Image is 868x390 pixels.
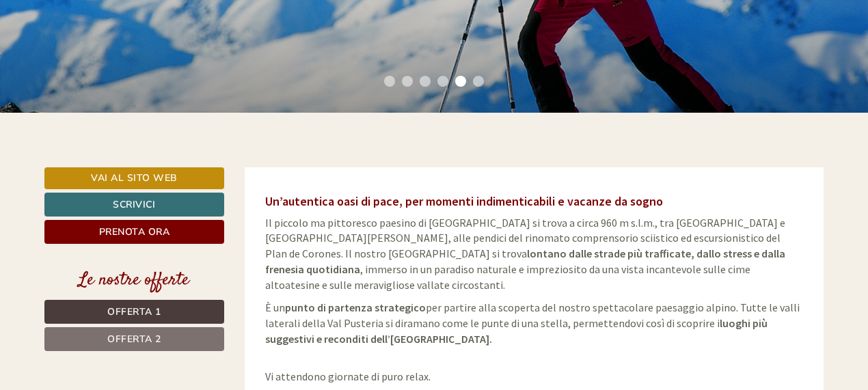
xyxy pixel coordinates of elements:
strong: punto di partenza strategico [285,301,426,314]
div: [GEOGRAPHIC_DATA] [21,40,201,51]
div: Buon giorno, come possiamo aiutarla? [10,37,208,79]
div: Le nostre offerte [44,268,224,293]
button: Invia [469,360,539,384]
span: Vi attendono giornate di puro relax. [265,354,431,383]
a: Scrivici [44,193,224,217]
span: Offerta 2 [107,333,161,346]
div: lunedì [243,10,296,33]
small: 10:22 [21,66,201,76]
strong: luoghi più suggestivi e reconditi dell’[GEOGRAPHIC_DATA]. [265,316,768,346]
a: Vai al sito web [44,167,224,189]
a: Prenota ora [44,220,224,244]
span: Offerta 1 [107,305,161,318]
span: È un per partire alla scoperta del nostro spettacolare paesaggio alpino. Tutte le valli laterali ... [265,301,800,346]
span: Il piccolo ma pittoresco paesino di [GEOGRAPHIC_DATA] si trova a circa 960 m s.l.m., tra [GEOGRAP... [265,216,785,292]
span: Un’autentica oasi di pace, per momenti indimenticabili e vacanze da sogno [265,193,663,209]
